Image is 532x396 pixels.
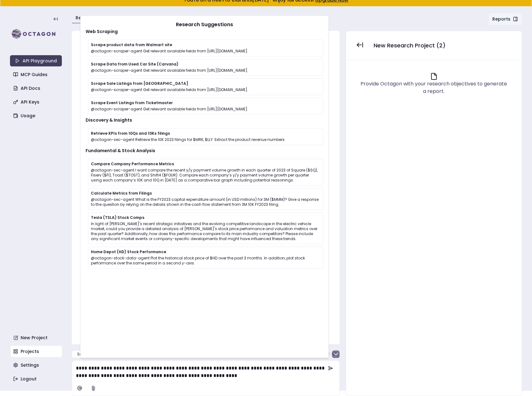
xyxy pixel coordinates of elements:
p: @octagon-sec-agent I want compare the recent y/y payment volume growth in each quarter of 2023 of... [91,168,321,183]
button: Reports [488,13,522,25]
p: Scrape Event Listings from Ticketmaster [91,100,321,105]
button: New Research Project (2) [369,39,450,52]
a: Research [76,15,97,21]
p: Scrape Data from Used Car Site (Carvana) [91,62,321,67]
p: Fundamental & Stock Analysis [86,147,323,154]
a: Sources [105,15,123,21]
img: logo-rect-yK7x_WSZ.svg [10,28,62,40]
p: @octagon-scraper-agent Get relevant available fields from [URL][DOMAIN_NAME]. [91,68,321,73]
p: @octagon-scraper-agent Get relevant available fields from [URL][DOMAIN_NAME]. [91,87,321,92]
a: Usage [11,110,62,121]
p: Tesla (TSLA) Stock Comps [91,215,321,220]
a: Settings [11,360,62,371]
p: Discovery & Insights [86,117,323,123]
p: @octagon-sec-agent What is the FY2023 capital expenditure amount (in USD millions) for 3M ($MMM)?... [91,197,321,207]
a: API Keys [11,96,62,108]
p: Home Depot (HD) Stock Performance [91,249,321,254]
p: Scrape Sale Listings from [GEOGRAPHIC_DATA] [91,81,321,86]
a: API Playground [10,55,62,66]
p: @octagon-sec-agent Retrieve the 10K 2023 filings for $MRK, $LLY. Extract the product revenue numb... [91,137,321,142]
p: Scrape product data from Walmart site [91,42,321,47]
p: @octagon-stock-data-agent Plot the historical stock price of $HD over the past 3 months. In addit... [91,256,321,266]
p: Calculate Metrics from Filings [91,191,321,196]
a: MCP Guides [11,69,62,80]
p: Research Suggestions [86,21,323,28]
p: Retrieve KPIs from 10Qs and 10Ks filings [91,131,321,136]
p: @octagon-scraper-agent Get relevant available fields from [URL][DOMAIN_NAME]. [91,107,321,112]
p: In light of [PERSON_NAME]'s recent strategic initiatives and the evolving competitive landscape i... [91,221,321,241]
div: Provide Octagon with your research objectives to generate a report. [359,80,509,95]
a: New Project [11,332,62,343]
button: Scrape product data from Walmart site [72,350,158,358]
a: Logout [11,373,62,384]
p: Compare Company Performance Metrics [91,162,321,167]
p: @octagon-scraper-agent Get relevant available fields from [URL][DOMAIN_NAME]. [91,49,321,54]
a: Projects [11,346,62,357]
p: Web Scraping [86,28,323,35]
a: API Docs [11,83,62,94]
